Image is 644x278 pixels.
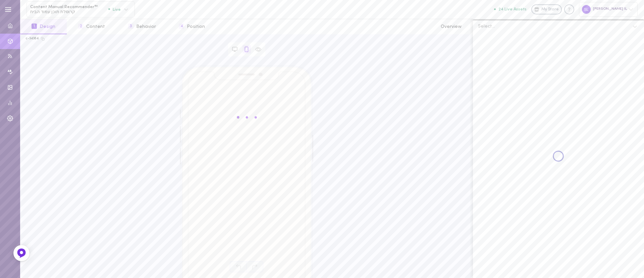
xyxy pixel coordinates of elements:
[564,4,574,14] div: Knowledge center
[128,24,133,29] span: 3
[531,4,562,14] a: My Store
[16,248,26,258] img: Feedback Button
[478,24,495,29] div: Select...
[179,24,184,29] span: 4
[67,19,116,34] button: 2Content
[78,24,84,29] span: 2
[32,24,37,29] span: 1
[20,19,67,34] button: 1Design
[117,19,167,34] button: 3Behavior
[494,7,531,12] a: 24 Live Assets
[429,19,473,34] button: Overview
[541,7,559,13] span: My Store
[230,261,247,272] span: Undo
[494,7,527,11] button: 24 Live Assets
[579,2,638,16] div: [PERSON_NAME] IL
[167,19,216,34] button: 4Position
[247,261,263,272] span: Redo
[108,7,121,11] span: Live
[26,36,39,41] div: c-34364
[30,4,108,15] span: Content Manual Recommender™ קרוסלת תוכן עמוד הבית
